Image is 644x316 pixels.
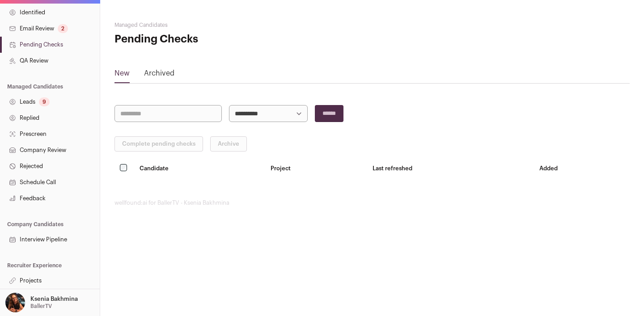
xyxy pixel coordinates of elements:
p: BallerTV [30,303,52,310]
button: Open dropdown [4,293,80,312]
div: 2 [58,24,68,33]
a: Archived [144,68,174,82]
div: 9 [39,97,50,106]
th: Last refreshed [367,159,534,178]
img: 13968079-medium_jpg [5,293,25,312]
th: Candidate [134,159,265,178]
footer: wellfound:ai for BallerTV - Ksenia Bakhmina [114,199,630,206]
a: New [114,68,130,82]
h1: Pending Checks [114,32,286,46]
th: Added [534,159,630,178]
h2: Managed Candidates [114,21,286,29]
th: Project [265,159,367,178]
p: Ksenia Bakhmina [30,295,78,303]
